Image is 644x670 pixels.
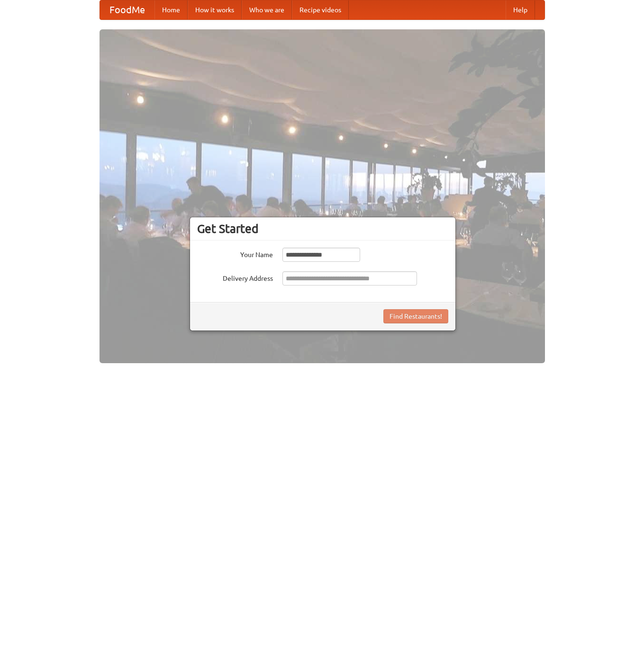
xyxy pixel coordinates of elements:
[197,271,273,283] label: Delivery Address
[383,309,448,323] button: Find Restaurants!
[242,0,292,19] a: Who we are
[197,222,448,236] h3: Get Started
[154,0,188,19] a: Home
[292,0,349,19] a: Recipe videos
[100,0,154,19] a: FoodMe
[197,248,273,259] label: Your Name
[188,0,242,19] a: How it works
[506,0,535,19] a: Help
